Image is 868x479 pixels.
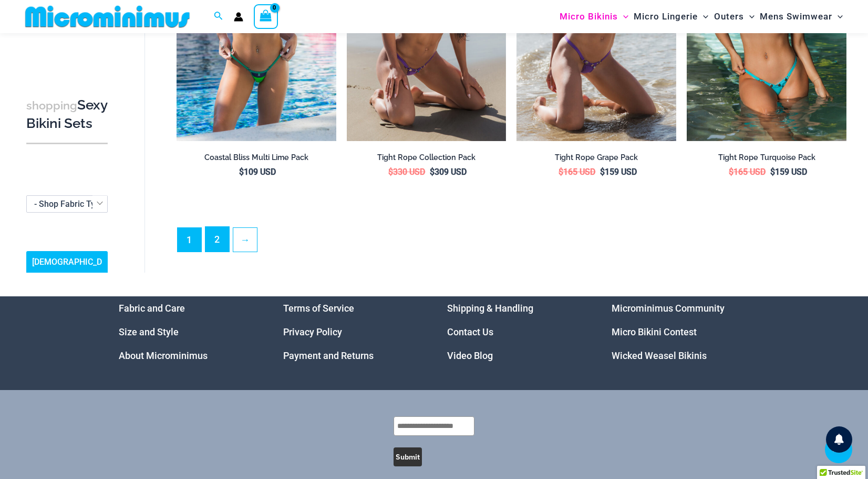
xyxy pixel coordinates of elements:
[178,228,201,252] span: Page 1
[447,296,585,367] nav: Menu
[770,167,807,177] bdi: 159 USD
[729,167,733,177] span: $
[516,153,676,163] h2: Tight Rope Grape Pack
[612,296,750,367] aside: Footer Widget 4
[233,228,257,252] a: →
[600,167,605,177] span: $
[600,167,637,177] bdi: 159 USD
[612,303,725,314] a: Microminimus Community
[634,3,698,30] span: Micro Lingerie
[687,153,846,166] a: Tight Rope Turquoise Pack
[447,303,533,314] a: Shipping & Handling
[119,350,208,361] a: About Microminimus
[687,153,846,163] h2: Tight Rope Turquoise Pack
[283,326,342,337] a: Privacy Policy
[447,350,493,361] a: Video Blog
[447,326,493,337] a: Contact Us
[234,12,243,22] a: Account icon link
[744,3,755,30] span: Menu Toggle
[559,167,595,177] bdi: 165 USD
[394,447,422,466] button: Submit
[177,153,336,163] h2: Coastal Bliss Multi Lime Pack
[26,251,108,290] a: [DEMOGRAPHIC_DATA] Sizing Guide
[283,350,374,361] a: Payment and Returns
[770,167,775,177] span: $
[177,226,846,258] nav: Product Pagination
[214,10,223,23] a: Search icon link
[618,3,628,30] span: Menu Toggle
[612,296,750,367] nav: Menu
[612,350,707,361] a: Wicked Weasel Bikinis
[205,227,229,252] a: Page 2
[430,167,435,177] span: $
[447,296,585,367] aside: Footer Widget 3
[119,296,257,367] nav: Menu
[760,3,832,30] span: Mens Swimwear
[347,153,507,163] h2: Tight Rope Collection Pack
[729,167,766,177] bdi: 165 USD
[560,3,618,30] span: Micro Bikinis
[757,3,845,30] a: Mens SwimwearMenu ToggleMenu Toggle
[27,196,107,212] span: - Shop Fabric Type
[34,199,105,209] span: - Shop Fabric Type
[26,96,108,133] h3: Sexy Bikini Sets
[555,2,847,32] nav: Site Navigation
[347,153,507,166] a: Tight Rope Collection Pack
[21,5,194,28] img: MM SHOP LOGO FLAT
[711,3,757,30] a: OutersMenu ToggleMenu Toggle
[283,296,421,367] nav: Menu
[832,3,843,30] span: Menu Toggle
[254,4,278,28] a: View Shopping Cart, empty
[26,99,77,112] span: shopping
[698,3,708,30] span: Menu Toggle
[283,303,354,314] a: Terms of Service
[239,167,276,177] bdi: 109 USD
[283,296,421,367] aside: Footer Widget 2
[119,303,185,314] a: Fabric and Care
[631,3,711,30] a: Micro LingerieMenu ToggleMenu Toggle
[612,326,697,337] a: Micro Bikini Contest
[239,167,244,177] span: $
[557,3,631,30] a: Micro BikinisMenu ToggleMenu Toggle
[388,167,393,177] span: $
[119,326,179,337] a: Size and Style
[559,167,563,177] span: $
[177,153,336,166] a: Coastal Bliss Multi Lime Pack
[430,167,467,177] bdi: 309 USD
[119,296,257,367] aside: Footer Widget 1
[516,153,676,166] a: Tight Rope Grape Pack
[714,3,744,30] span: Outers
[388,167,425,177] bdi: 330 USD
[26,195,108,213] span: - Shop Fabric Type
